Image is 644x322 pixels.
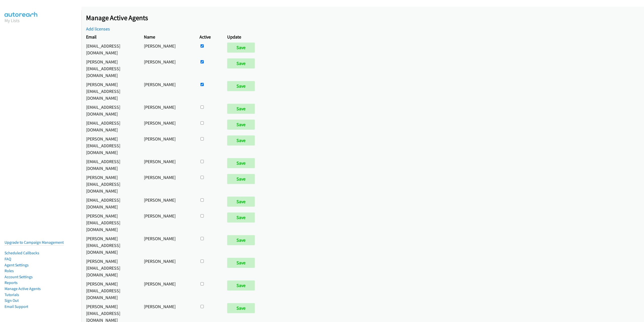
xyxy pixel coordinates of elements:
[5,292,19,297] a: Tutorials
[227,174,255,184] input: Save
[5,280,18,285] a: Reports
[82,173,139,195] td: [PERSON_NAME][EMAIL_ADDRESS][DOMAIN_NAME]
[227,303,255,313] input: Save
[5,257,11,261] a: FAQ
[82,102,139,118] td: [EMAIL_ADDRESS][DOMAIN_NAME]
[139,57,195,80] td: [PERSON_NAME]
[5,286,41,291] a: Manage Active Agents
[227,280,255,291] input: Save
[223,32,269,41] th: Update
[227,135,255,146] input: Save
[82,279,139,302] td: [PERSON_NAME][EMAIL_ADDRESS][DOMAIN_NAME]
[227,258,255,268] input: Save
[227,104,255,114] input: Save
[82,257,139,279] td: [PERSON_NAME][EMAIL_ADDRESS][DOMAIN_NAME]
[82,32,139,41] th: Email
[227,212,255,223] input: Save
[5,298,19,303] a: Sign Out
[139,41,195,57] td: [PERSON_NAME]
[139,234,195,257] td: [PERSON_NAME]
[630,141,644,181] iframe: Resource Center
[82,41,139,57] td: [EMAIL_ADDRESS][DOMAIN_NAME]
[227,81,255,91] input: Save
[5,304,28,309] a: Email Support
[5,18,20,23] a: My Lists
[82,234,139,257] td: [PERSON_NAME][EMAIL_ADDRESS][DOMAIN_NAME]
[82,80,139,102] td: [PERSON_NAME][EMAIL_ADDRESS][DOMAIN_NAME]
[82,118,139,134] td: [EMAIL_ADDRESS][DOMAIN_NAME]
[139,32,195,41] th: Name
[139,134,195,157] td: [PERSON_NAME]
[139,211,195,234] td: [PERSON_NAME]
[82,195,139,211] td: [EMAIL_ADDRESS][DOMAIN_NAME]
[139,80,195,102] td: [PERSON_NAME]
[227,43,255,53] input: Save
[5,263,29,267] a: Agent Settings
[86,26,110,32] a: Add licenses
[195,32,223,41] th: Active
[139,102,195,118] td: [PERSON_NAME]
[82,211,139,234] td: [PERSON_NAME][EMAIL_ADDRESS][DOMAIN_NAME]
[139,257,195,279] td: [PERSON_NAME]
[227,197,255,207] input: Save
[139,173,195,195] td: [PERSON_NAME]
[227,158,255,168] input: Save
[139,195,195,211] td: [PERSON_NAME]
[139,157,195,173] td: [PERSON_NAME]
[601,300,640,318] iframe: Checklist
[5,268,14,273] a: Roles
[5,251,39,255] a: Scheduled Callbacks
[139,118,195,134] td: [PERSON_NAME]
[86,14,644,22] h2: Manage Active Agents
[82,57,139,80] td: [PERSON_NAME][EMAIL_ADDRESS][DOMAIN_NAME]
[227,120,255,130] input: Save
[227,235,255,245] input: Save
[139,279,195,302] td: [PERSON_NAME]
[5,240,64,245] a: Upgrade to Campaign Management
[82,134,139,157] td: [PERSON_NAME][EMAIL_ADDRESS][DOMAIN_NAME]
[82,157,139,173] td: [EMAIL_ADDRESS][DOMAIN_NAME]
[227,58,255,68] input: Save
[5,274,33,279] a: Account Settings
